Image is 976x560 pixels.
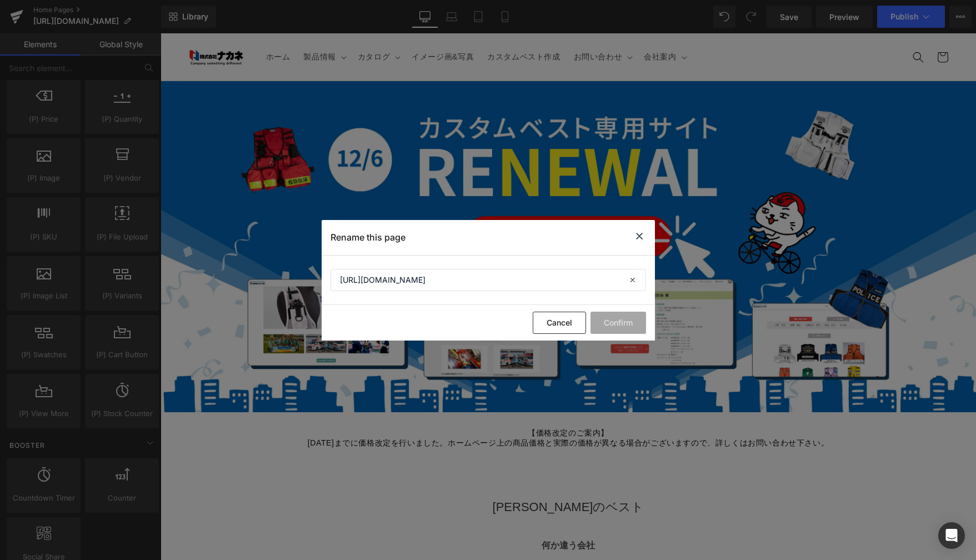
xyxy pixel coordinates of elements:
span: カスタムベスト作成 [327,18,399,28]
summary: カタログ [191,12,244,35]
img: 株式会社ナカネ [28,16,83,32]
span: カタログ [197,18,229,28]
button: Cancel [533,312,586,334]
span: 会社案内 [483,18,515,28]
p: Rename this page [331,232,406,243]
a: イメージ画&写真 [244,12,320,35]
a: ホーム [99,12,137,35]
font: 【価格改定のご案内】 [367,395,448,404]
span: お問い合わせ [413,18,462,28]
summary: 検索 [745,12,770,36]
span: 製品情報 [143,18,175,28]
font: 何か違う会社 [381,507,434,517]
button: Confirm [590,312,646,334]
a: カスタムベスト作成 [320,12,406,35]
summary: 会社案内 [477,12,530,35]
span: ホーム [106,18,130,28]
summary: 製品情報 [136,12,190,35]
summary: お問い合わせ [407,12,477,35]
div: Open Intercom Messenger [938,522,965,549]
font: [PERSON_NAME]のベスト [332,467,484,481]
span: イメージ画&写真 [251,18,313,28]
font: [DATE]までに価格改定を行いました。ホームページ上の商品価格と実際の価格が異なる場合がございますので、詳しくはお問い合わせ下さい。 [147,405,668,414]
